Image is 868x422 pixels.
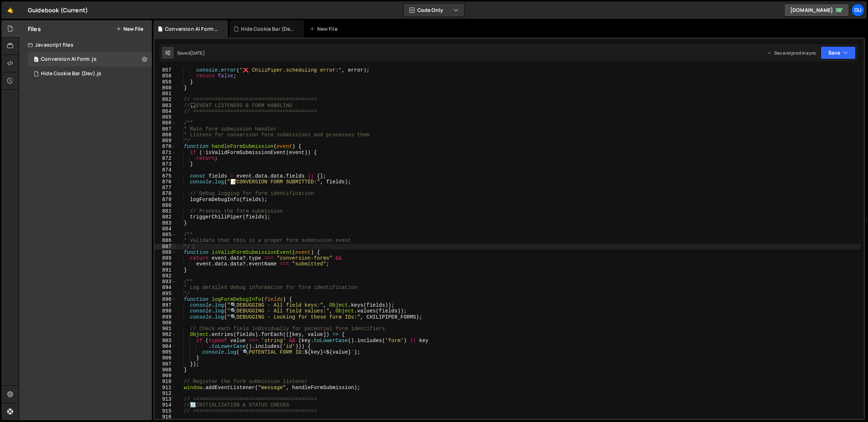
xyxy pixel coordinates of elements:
[155,320,176,326] div: 900
[155,103,176,108] div: 863
[155,179,176,185] div: 876
[155,267,176,273] div: 891
[241,25,295,33] div: Hide Cookie Bar (Dev).js
[190,50,205,56] div: [DATE]
[34,57,38,63] span: 2
[155,338,176,344] div: 903
[28,25,41,33] h2: Files
[155,244,176,250] div: 887
[155,173,176,179] div: 875
[155,332,176,337] div: 902
[155,185,176,191] div: 877
[155,232,176,238] div: 885
[155,355,176,361] div: 906
[821,46,856,59] button: Save
[155,396,176,402] div: 913
[155,67,176,73] div: 857
[155,344,176,349] div: 904
[155,373,176,379] div: 909
[155,291,176,297] div: 895
[28,52,152,67] div: Conversion AI Form .js
[155,161,176,167] div: 873
[155,150,176,155] div: 871
[155,132,176,138] div: 868
[155,191,176,196] div: 878
[155,97,176,102] div: 862
[155,120,176,126] div: 866
[155,203,176,208] div: 880
[116,26,143,32] button: New File
[155,367,176,373] div: 908
[177,50,205,56] div: Saved
[155,85,176,91] div: 860
[155,73,176,79] div: 858
[155,297,176,302] div: 896
[155,349,176,355] div: 905
[155,250,176,255] div: 888
[155,144,176,149] div: 870
[155,226,176,232] div: 884
[41,56,97,63] div: Conversion AI Form .js
[155,208,176,214] div: 881
[155,385,176,391] div: 911
[155,308,176,314] div: 898
[165,25,219,33] div: Conversion AI Form .js
[155,138,176,144] div: 869
[155,197,176,203] div: 879
[404,4,464,17] button: Code Only
[155,326,176,332] div: 901
[155,114,176,120] div: 865
[155,261,176,267] div: 890
[155,314,176,320] div: 899
[155,108,176,114] div: 864
[155,155,176,161] div: 872
[155,214,176,220] div: 882
[155,91,176,97] div: 861
[851,4,864,17] a: Gu
[155,302,176,308] div: 897
[155,273,176,279] div: 892
[155,79,176,85] div: 859
[155,238,176,243] div: 886
[767,50,816,56] div: Dev and prod in sync
[155,408,176,414] div: 915
[155,126,176,132] div: 867
[19,38,152,52] div: Javascript files
[155,285,176,290] div: 894
[155,220,176,226] div: 883
[155,379,176,384] div: 910
[41,71,101,77] div: Hide Cookie Bar (Dev).js
[155,391,176,396] div: 912
[310,25,340,33] div: New File
[155,361,176,367] div: 907
[784,4,849,17] a: [DOMAIN_NAME]
[155,255,176,261] div: 889
[155,279,176,285] div: 893
[1,1,19,19] a: 🤙
[28,6,88,14] div: Guidebook (Current)
[155,402,176,408] div: 914
[155,414,176,420] div: 916
[155,167,176,173] div: 874
[28,67,152,81] div: 16498/45674.js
